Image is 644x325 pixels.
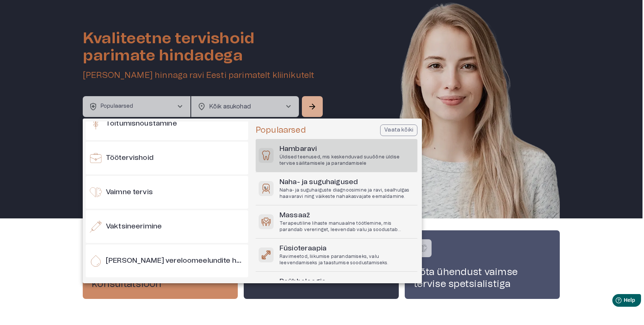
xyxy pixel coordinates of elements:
p: Üldised teenused, mis keskenduvad suuõõne üldise tervise säilitamisele ja parandamisele [280,154,414,167]
h6: Töötervishoid [106,153,154,163]
h6: Massaaž [280,211,414,221]
p: Terapeutiline lihaste manuaalne töötlemine, mis parandab vereringet, leevendab valu ja soodustab ... [280,220,414,233]
h6: Naha- ja suguhaigused [280,177,414,187]
p: Ravimeetod, liikumise parandamiseks, valu leevendamiseks ja taastumise soodustamiseks. [280,253,414,266]
button: Vaata kõiki [380,124,417,136]
h6: Vaktsineerimine [106,222,162,232]
h5: Populaarsed [256,125,306,136]
p: Naha- ja suguhaiguste diagnoosimine ja ravi, sealhulgas haavaravi ning väikeste nahakasvajate eem... [280,187,414,200]
h6: Hambaravi [280,144,414,154]
h6: Füsioteraapia [280,244,414,254]
h6: Vaimne tervis [106,187,153,198]
h6: Psühholoogia [280,277,414,287]
p: Vaata kõiki [384,126,413,134]
h6: Toitumisnõustamine [106,119,177,129]
h6: [PERSON_NAME] vereloomeelundite haigused [106,256,245,266]
iframe: Help widget launcher [586,291,644,312]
